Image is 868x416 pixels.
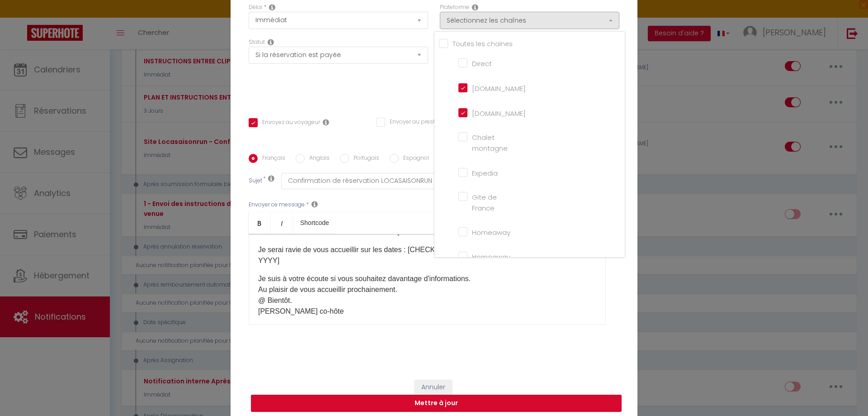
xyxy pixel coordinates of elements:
[258,273,596,317] p: Je suis à votre écoute si vous souhaitez davantage d'informations. Au plaisir de vous accueillir ...
[311,201,318,208] i: Message
[467,192,507,213] label: Gite de France
[440,12,619,29] button: Sélectionnez les chaînes
[472,4,478,11] i: Action Channel
[349,154,379,164] label: Portugais
[269,4,275,11] i: Action Time
[399,154,429,164] label: Espagnol
[249,38,265,47] label: Statut
[249,177,262,186] label: Sujet
[249,212,271,234] a: Bold
[268,38,274,46] i: Booking status
[293,212,336,234] a: Shortcode
[415,380,452,395] button: Annuler
[249,201,305,209] label: Envoyer ce message
[271,212,293,234] a: Italic
[251,395,622,412] button: Mettre à jour
[249,3,262,12] label: Délai
[323,119,329,126] i: Envoyer au voyageur
[440,3,469,12] label: Plateforme
[258,244,596,266] p: Je serai ravie de vous accueillir sur les dates : [CHECKING:DD-MM-YYYY]​ au [CHECKOUT:DD-MM-YYYY]​
[268,175,274,182] i: Subject
[258,154,285,164] label: Français
[305,154,330,164] label: Anglais
[467,132,508,153] label: Chalet montagne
